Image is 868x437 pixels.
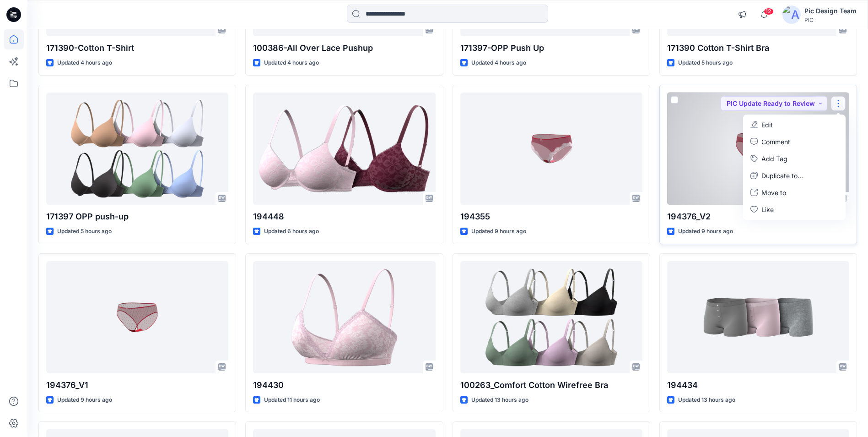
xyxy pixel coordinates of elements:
[667,93,849,205] a: 194376_V2
[57,395,112,405] p: Updated 9 hours ago
[46,379,228,392] p: 194376_V1
[761,120,773,130] p: Edit
[471,58,526,68] p: Updated 4 hours ago
[253,210,435,223] p: 194448
[678,227,733,236] p: Updated 9 hours ago
[253,93,435,205] a: 194448
[264,58,319,68] p: Updated 4 hours ago
[46,210,228,223] p: 171397 OPP push-up
[471,395,528,405] p: Updated 13 hours ago
[745,150,844,167] button: Add Tag
[57,58,112,68] p: Updated 4 hours ago
[264,227,319,236] p: Updated 6 hours ago
[678,395,735,405] p: Updated 13 hours ago
[46,261,228,373] a: 194376_V1
[678,58,733,68] p: Updated 5 hours ago
[460,261,642,373] a: 100263_Comfort Cotton Wirefree Bra
[57,227,112,236] p: Updated 5 hours ago
[667,210,849,223] p: 194376_V2
[253,261,435,373] a: 194430
[804,16,857,23] div: PIC
[667,261,849,373] a: 194434
[761,205,774,214] p: Like
[761,137,790,147] p: Comment
[460,42,642,55] p: 171397-OPP Push Up
[471,227,526,236] p: Updated 9 hours ago
[804,5,857,16] div: Pic Design Team
[46,93,228,205] a: 171397 OPP push-up
[764,8,774,15] span: 12
[46,42,228,55] p: 171390-Cotton T-Shirt
[264,395,320,405] p: Updated 11 hours ago
[745,116,844,133] a: Edit
[253,42,435,55] p: 100386-All Over Lace Pushup
[782,5,801,24] img: avatar
[667,379,849,392] p: 194434
[761,171,803,180] p: Duplicate to...
[460,379,642,392] p: 100263_Comfort Cotton Wirefree Bra
[667,42,849,55] p: 171390 Cotton T-Shirt Bra
[253,379,435,392] p: 194430
[460,210,642,223] p: 194355
[761,188,786,197] p: Move to
[460,93,642,205] a: 194355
